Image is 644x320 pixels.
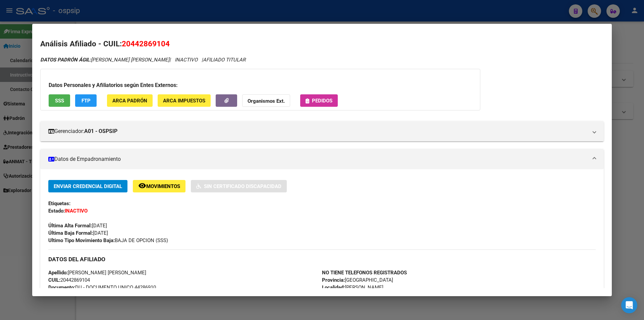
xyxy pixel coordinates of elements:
span: [PERSON_NAME] [PERSON_NAME] [40,57,169,63]
mat-expansion-panel-header: Gerenciador:A01 - OSPSIP [40,121,604,141]
button: Movimientos [133,180,185,192]
span: 20442869104 [122,39,170,48]
strong: Organismos Ext. [248,98,285,104]
h3: Datos Personales y Afiliatorios según Entes Externos: [49,81,472,89]
span: DU - DOCUMENTO UNICO 44286910 [48,284,156,290]
span: [DATE] [48,223,107,229]
mat-icon: remove_red_eye [138,182,146,190]
mat-panel-title: Datos de Empadronamiento [48,155,588,163]
strong: Documento: [48,284,75,290]
button: Sin Certificado Discapacidad [191,180,287,192]
button: SSS [49,94,70,107]
h2: Análisis Afiliado - CUIL: [40,38,604,50]
button: Enviar Credencial Digital [48,180,127,192]
span: SSS [55,98,64,104]
span: Enviar Credencial Digital [54,183,122,189]
span: [PERSON_NAME] [322,284,383,290]
strong: Apellido: [48,270,68,276]
span: [GEOGRAPHIC_DATA] [322,277,393,283]
mat-panel-title: Gerenciador: [48,127,588,135]
strong: A01 - OSPSIP [84,127,117,135]
strong: Provincia: [322,277,345,283]
button: ARCA Padrón [107,94,153,107]
button: Organismos Ext. [242,94,290,107]
span: ARCA Padrón [112,98,147,104]
strong: Etiquetas: [48,200,70,207]
span: Sin Certificado Discapacidad [204,183,281,189]
span: [PERSON_NAME] [PERSON_NAME] [48,270,146,276]
div: Open Intercom Messenger [621,297,637,313]
span: 20442869104 [48,277,90,283]
strong: NO TIENE TELEFONOS REGISTRADOS [322,270,407,276]
strong: Ultimo Tipo Movimiento Baja: [48,237,115,243]
span: Movimientos [146,183,180,189]
strong: Localidad: [322,284,345,290]
mat-expansion-panel-header: Datos de Empadronamiento [40,149,604,169]
span: BAJA DE OPCION (SSS) [48,237,168,243]
strong: Última Baja Formal: [48,230,93,236]
button: ARCA Impuestos [158,94,211,107]
span: ARCA Impuestos [163,98,205,104]
span: FTP [82,98,91,104]
button: Pedidos [300,94,338,107]
strong: Estado: [48,208,65,214]
strong: DATOS PADRÓN ÁGIL: [40,57,91,63]
h3: DATOS DEL AFILIADO [48,256,596,263]
strong: Última Alta Formal: [48,223,92,229]
span: [DATE] [48,230,108,236]
strong: CUIL: [48,277,60,283]
i: | INACTIVO | [40,57,246,63]
button: FTP [75,94,97,107]
strong: INACTIVO [65,208,88,214]
span: Pedidos [312,98,332,104]
span: AFILIADO TITULAR [203,57,246,63]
